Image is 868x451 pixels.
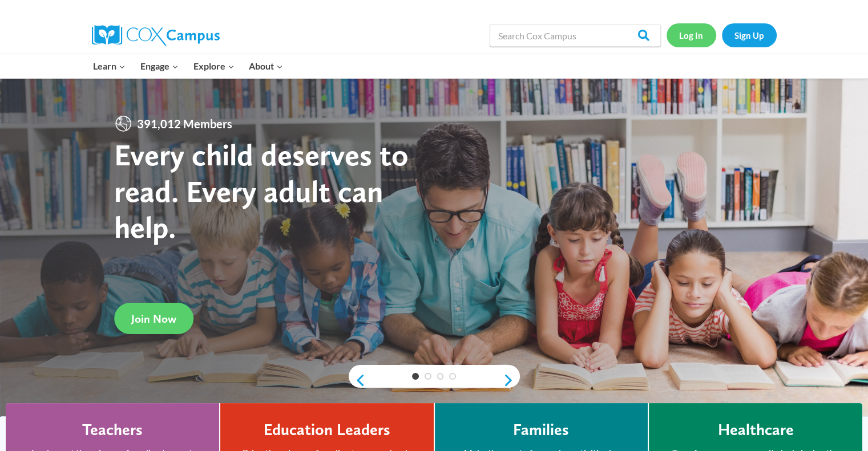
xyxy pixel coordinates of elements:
[437,373,444,380] a: 3
[490,24,661,47] input: Search Cox Campus
[86,54,134,78] button: Child menu of Learn
[82,420,143,440] h4: Teachers
[114,303,193,334] a: Join Now
[349,373,366,387] a: previous
[722,23,777,47] a: Sign Up
[425,373,431,380] a: 2
[92,25,220,46] img: Cox Campus
[186,54,242,78] button: Child menu of Explore
[349,369,520,392] div: content slider buttons
[717,420,793,440] h4: Healthcare
[133,54,186,78] button: Child menu of Engage
[264,420,390,440] h4: Education Leaders
[131,312,176,326] span: Join Now
[241,54,290,78] button: Child menu of About
[449,373,456,380] a: 4
[503,373,520,387] a: next
[513,420,569,440] h4: Families
[412,373,419,380] a: 1
[132,115,237,133] span: 391,012 Members
[86,54,290,78] nav: Primary Navigation
[114,136,409,245] strong: Every child deserves to read. Every adult can help.
[667,23,716,47] a: Log In
[667,23,777,47] nav: Secondary Navigation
